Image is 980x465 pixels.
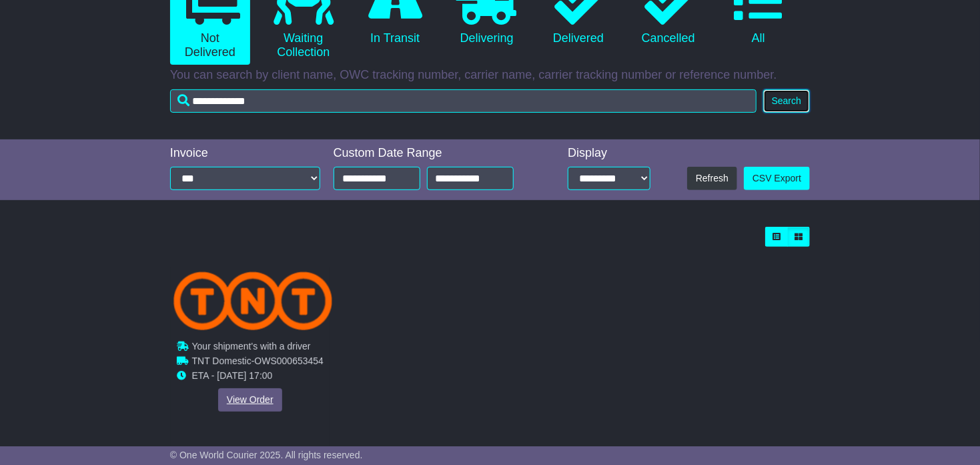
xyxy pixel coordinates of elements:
[192,341,311,352] span: Your shipment's with a driver
[334,146,538,161] div: Custom Date Range
[170,146,320,161] div: Invoice
[170,450,363,460] span: © One World Courier 2025. All rights reserved.
[173,272,332,330] img: TNT_Domestic.png
[568,146,650,161] div: Display
[763,89,810,113] button: Search
[192,356,324,370] td: -
[744,167,810,190] a: CSV Export
[192,370,273,381] span: ETA - [DATE] 17:00
[192,356,252,366] span: TNT Domestic
[170,68,810,83] p: You can search by client name, OWC tracking number, carrier name, carrier tracking number or refe...
[687,167,737,190] button: Refresh
[254,356,324,366] span: OWS000653454
[218,388,282,412] a: View Order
